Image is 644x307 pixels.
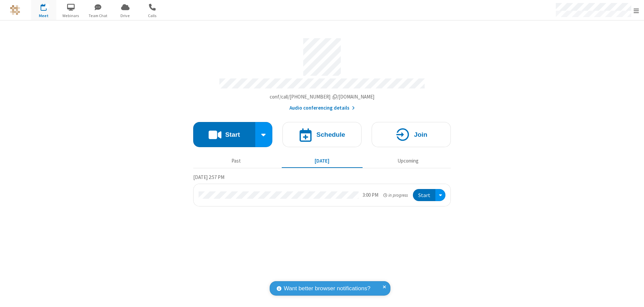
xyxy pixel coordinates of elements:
[383,192,408,198] em: in progress
[193,33,451,112] section: Account details
[193,174,224,180] span: [DATE] 2:57 PM
[140,13,165,19] span: Calls
[368,155,448,167] button: Upcoming
[284,284,370,293] span: Want better browser notifications?
[86,13,111,19] span: Team Chat
[413,189,435,201] button: Start
[45,4,50,9] div: 1
[113,13,138,19] span: Drive
[31,13,56,19] span: Meet
[225,131,240,138] h4: Start
[255,122,273,147] div: Start conference options
[372,122,451,147] button: Join
[363,191,378,199] div: 3:00 PM
[414,131,427,138] h4: Join
[270,94,375,100] span: Copy my meeting room link
[289,104,355,112] button: Audio conferencing details
[193,173,451,207] section: Today's Meetings
[282,122,362,147] button: Schedule
[282,155,363,167] button: [DATE]
[435,189,445,201] div: Open menu
[270,93,375,101] button: Copy my meeting room linkCopy my meeting room link
[10,5,20,15] img: QA Selenium DO NOT DELETE OR CHANGE
[316,131,345,138] h4: Schedule
[58,13,84,19] span: Webinars
[196,155,277,167] button: Past
[193,122,255,147] button: Start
